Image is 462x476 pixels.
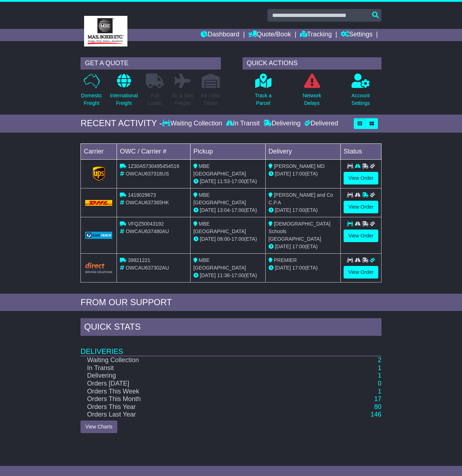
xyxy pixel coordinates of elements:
[193,221,246,234] span: MBE [GEOGRAPHIC_DATA]
[172,92,193,107] p: Air & Sea Freight
[265,143,340,159] td: Delivery
[292,207,305,213] span: 17:00
[231,272,244,278] span: 17:00
[193,235,262,243] div: - (ETA)
[128,192,156,198] span: 1419029673
[374,403,382,410] a: 80
[193,257,246,271] span: MBE [GEOGRAPHIC_DATA]
[344,201,378,213] a: View Order
[224,120,262,128] div: In Transit
[146,92,164,107] p: Full Loads
[378,372,382,379] a: 1
[217,272,230,278] span: 11:36
[80,338,381,356] td: Deliveries
[255,92,271,107] p: Track a Parcel
[217,178,230,184] span: 11:53
[275,171,291,177] span: [DATE]
[126,265,169,271] span: OWCAU637302AU
[85,262,112,273] img: Direct.png
[128,257,150,263] span: 39921221
[292,244,305,249] span: 17:00
[292,265,305,271] span: 17:00
[300,29,332,41] a: Tracking
[193,163,246,177] span: MBE [GEOGRAPHIC_DATA]
[80,411,314,419] td: Orders Last Year
[344,266,378,279] a: View Order
[200,236,216,242] span: [DATE]
[269,264,337,272] div: (ETA)
[275,244,291,249] span: [DATE]
[344,172,378,184] a: View Order
[117,143,190,159] td: OWC / Carrier #
[200,178,216,184] span: [DATE]
[217,207,230,213] span: 13:04
[275,265,291,271] span: [DATE]
[378,356,382,364] a: 2
[128,221,164,227] span: VFQZ50043192
[80,73,102,111] a: DomesticFreight
[243,57,382,70] div: QUICK ACTIONS
[128,163,179,169] span: 1Z30A5730495454516
[248,29,291,41] a: Quote/Book
[231,178,244,184] span: 17:00
[351,73,370,111] a: AccountSettings
[80,356,314,364] td: Waiting Collection
[85,232,112,239] img: GetCarrierServiceLogo
[302,120,338,128] div: Delivered
[80,318,381,338] div: Quick Stats
[269,206,337,214] div: (ETA)
[274,163,325,169] span: [PERSON_NAME] MD
[201,92,221,107] p: Air / Sea Depot
[269,170,337,178] div: (ETA)
[352,92,370,107] p: Account Settings
[378,380,382,387] a: 0
[193,206,262,214] div: - (ETA)
[378,388,382,395] a: 1
[292,171,305,177] span: 17:00
[302,73,321,111] a: NetworkDelays
[269,192,333,205] span: [PERSON_NAME] and Co C.P.A
[378,364,382,372] a: 1
[80,388,314,396] td: Orders This Week
[344,230,378,242] a: View Order
[80,403,314,411] td: Orders This Year
[231,207,244,213] span: 17:00
[269,221,331,242] span: [DEMOGRAPHIC_DATA] Schools [GEOGRAPHIC_DATA]
[162,120,224,128] div: Waiting Collection
[200,272,216,278] span: [DATE]
[231,236,244,242] span: 17:00
[340,143,381,159] td: Status
[217,236,230,242] span: 09:00
[262,120,302,128] div: Delivering
[85,200,112,206] img: DHL.png
[80,57,221,70] div: GET A QUOTE
[110,92,138,107] p: International Freight
[93,166,105,181] img: GetCarrierServiceLogo
[80,421,117,433] a: View Charts
[200,207,216,213] span: [DATE]
[275,207,291,213] span: [DATE]
[302,92,321,107] p: Network Delays
[269,243,337,250] div: (ETA)
[193,272,262,279] div: - (ETA)
[274,257,297,263] span: PREMIER
[193,178,262,185] div: - (ETA)
[126,171,169,177] span: OWCAU637318US
[80,372,314,380] td: Delivering
[80,395,314,403] td: Orders This Month
[81,143,117,159] td: Carrier
[126,228,169,234] span: OWCAU637480AU
[81,92,102,107] p: Domestic Freight
[126,200,169,205] span: OWCAU637365HK
[80,364,314,372] td: In Transit
[80,297,381,308] div: FROM OUR SUPPORT
[110,73,138,111] a: InternationalFreight
[374,395,382,402] a: 17
[341,29,372,41] a: Settings
[193,192,246,205] span: MBE [GEOGRAPHIC_DATA]
[371,411,382,418] a: 146
[190,143,265,159] td: Pickup
[80,380,314,388] td: Orders [DATE]
[201,29,239,41] a: Dashboard
[254,73,272,111] a: Track aParcel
